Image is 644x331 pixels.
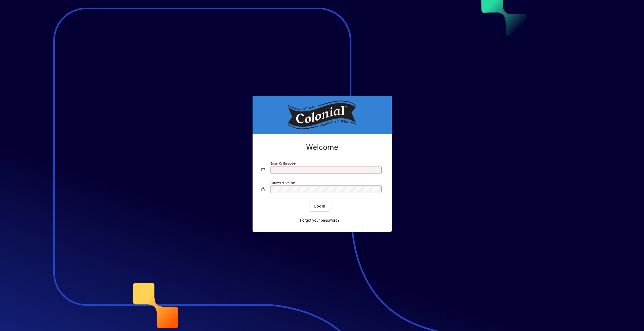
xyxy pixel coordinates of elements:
[314,203,325,209] span: Login
[310,201,330,211] button: Login
[298,215,342,225] a: Forgot your password?
[300,218,340,223] span: Forgot your password?
[261,143,383,152] h2: Welcome
[270,181,294,185] mat-label: Password or Pin
[270,162,295,165] mat-label: Email or Barcode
